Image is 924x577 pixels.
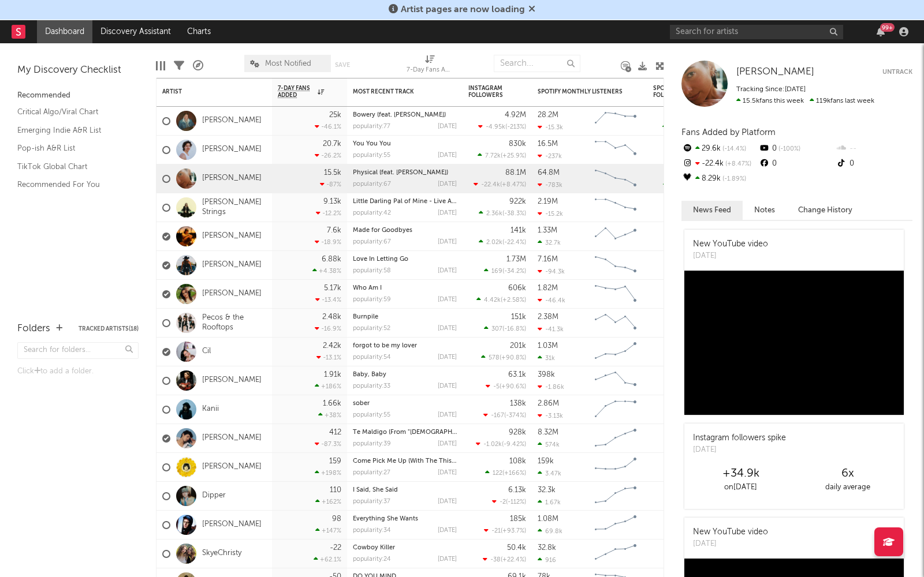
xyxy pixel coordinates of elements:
div: [DATE] [693,444,786,456]
div: popularity: 55 [353,412,390,418]
div: [DATE] [438,123,457,130]
span: -5 [493,384,500,390]
span: 7.72k [485,153,501,159]
a: Physical (feat. [PERSON_NAME]) [353,170,448,176]
div: Bowery (feat. Kings of Leon) [353,112,457,118]
div: -87.3 % [315,440,341,448]
a: Discovery Assistant [92,20,179,43]
div: 2.19M [538,198,558,205]
div: 88.1M [505,169,526,177]
div: 6.13k [508,486,526,494]
svg: Chart title [590,222,642,251]
span: +90.6 % [501,384,524,390]
a: Dashboard [37,20,92,43]
div: 108k [509,458,526,465]
div: Who Am I [353,285,457,291]
a: Kanii [202,404,219,414]
a: SkyeChristy [202,549,241,559]
div: 15.5k [324,169,341,177]
div: New YouTube video [693,526,768,538]
div: [DATE] [438,527,457,534]
span: +93.7 % [502,528,524,534]
a: Everything She Wants [353,516,418,522]
span: 15.5k fans this week [736,98,804,104]
div: 28.2M [538,111,558,119]
div: 98 [332,515,341,523]
div: 2.38M [538,313,558,321]
div: Folders [17,322,50,336]
span: -21 [491,528,501,534]
div: 31k [538,354,555,362]
div: 1.03M [538,342,558,350]
div: -22.4k [681,156,758,171]
div: ( ) [492,498,526,505]
div: -13.1 % [316,354,341,361]
div: 1.67k [538,499,561,506]
div: 3.47k [538,470,561,477]
span: -2 [500,499,506,505]
div: [DATE] [438,556,457,563]
div: ( ) [483,411,526,419]
div: 2.48k [322,313,341,321]
svg: Chart title [590,482,642,511]
span: 7-Day Fans Added [278,85,315,99]
div: 1.33M [538,227,557,234]
a: Pecos & the Rooftops [202,313,266,333]
a: Baby, Baby [353,372,386,378]
div: 32.7k [538,239,561,246]
button: Tracked Artists(18) [79,326,139,332]
div: 412 [329,429,341,436]
div: -94.3k [538,268,565,275]
div: [DATE] [438,354,457,361]
div: 7.16M [538,256,558,263]
div: My Discovery Checklist [17,63,139,77]
div: [DATE] [438,499,457,505]
div: I Said, She Said [353,487,457,493]
div: 69.8k [538,527,562,535]
div: [DATE] [438,152,457,159]
div: -46.1 % [315,123,341,130]
span: Most Notified [265,60,311,68]
div: -12.2 % [316,209,341,217]
div: daily average [794,481,901,494]
div: 398k [538,371,555,379]
svg: Chart title [590,251,642,280]
span: [PERSON_NAME] [736,67,814,77]
a: Cowboy Killer [353,545,395,551]
div: [DATE] [438,470,457,476]
span: -22.4 % [504,239,524,246]
span: +22.4 % [502,557,524,563]
div: [DATE] [438,210,457,216]
span: +25.9 % [502,153,524,159]
div: popularity: 58 [353,268,391,274]
div: Recommended [17,89,139,103]
span: -22.4k [481,182,500,188]
a: Pop-ish A&R List [17,142,127,155]
div: 9.13k [323,198,341,205]
div: Edit Columns [156,49,165,83]
span: +90.8 % [501,355,524,361]
div: ( ) [484,325,526,332]
div: popularity: 54 [353,354,391,361]
div: 110 [330,486,341,494]
span: -4.95k [486,124,505,130]
div: [DATE] [438,239,457,245]
div: Everything She Wants [353,516,457,522]
div: Te Maldigo (From "Queer") [353,429,457,436]
div: Cowboy Killer [353,545,457,551]
div: -783k [538,181,562,189]
span: -16.8 % [504,326,524,332]
input: Search for folders... [17,342,139,359]
div: 50.4k [507,544,526,552]
div: 6.88k [322,256,341,263]
svg: Chart title [590,309,642,338]
span: 2.36k [486,211,502,217]
a: sober [353,400,370,407]
input: Search for artists [670,25,843,39]
div: You You You [353,141,457,147]
a: Cil [202,347,211,357]
div: +186 % [315,383,341,390]
div: ( ) [484,267,526,275]
span: Artist pages are now loading [401,5,525,14]
a: Charts [179,20,219,43]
